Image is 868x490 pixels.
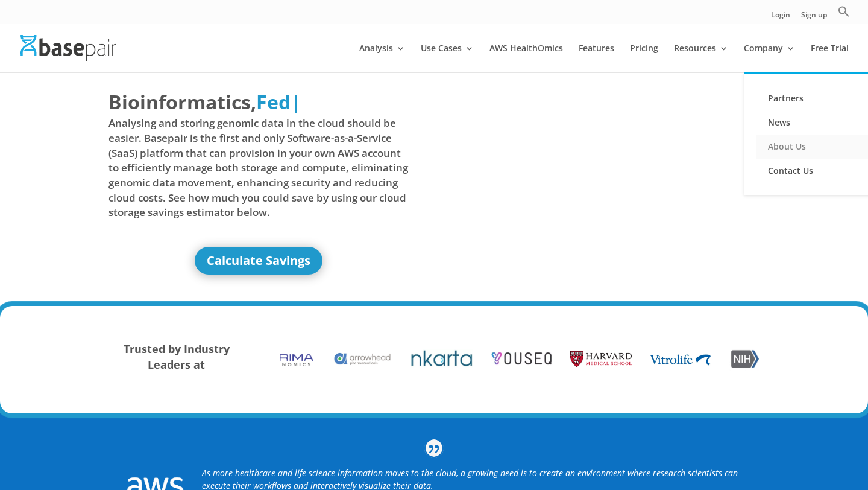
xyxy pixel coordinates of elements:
strong: Trusted by Industry Leaders at [124,342,230,372]
a: AWS HealthOmics [489,44,563,72]
a: Calculate Savings [195,247,322,275]
span: Bioinformatics, [108,88,256,116]
a: Free Trial [811,44,849,72]
a: Pricing [630,44,658,72]
span: Fed [256,89,291,115]
iframe: Basepair - NGS Analysis Simplified [443,88,743,257]
a: Login [771,11,790,24]
a: Company [744,44,795,72]
a: Resources [674,44,728,72]
a: Sign up [801,11,827,24]
span: Analysing and storing genomic data in the cloud should be easier. Basepair is the first and only ... [108,116,409,220]
img: Basepair [20,35,116,61]
iframe: Drift Widget Chat Controller [637,403,854,476]
span: | [291,89,301,115]
svg: Search [838,5,850,17]
a: Search Icon Link [838,5,850,24]
a: Analysis [359,44,405,72]
a: Use Cases [421,44,474,72]
a: Features [579,44,614,72]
